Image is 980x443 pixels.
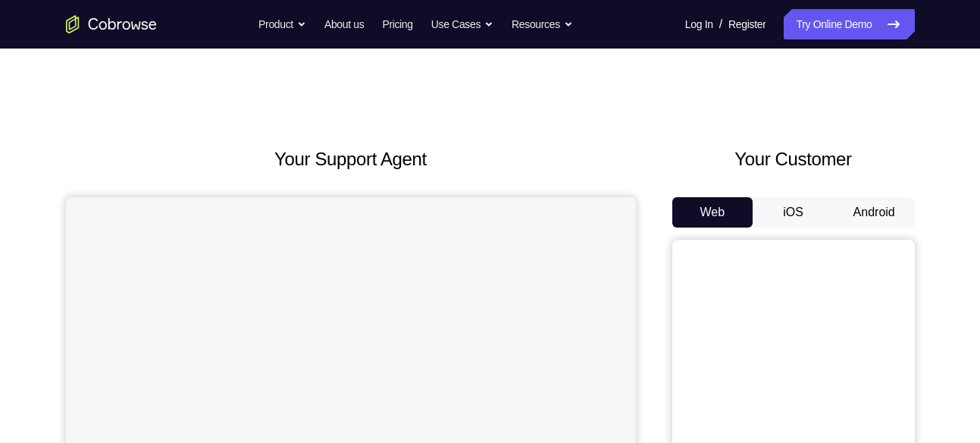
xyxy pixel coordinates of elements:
[685,9,713,39] a: Log In
[382,9,412,39] a: Pricing
[324,9,364,39] a: About us
[672,146,915,173] h2: Your Customer
[719,15,722,33] span: /
[431,9,493,39] button: Use Cases
[753,197,834,228] button: iOS
[728,9,766,39] a: Register
[672,197,753,228] button: Web
[834,197,915,228] button: Android
[784,9,914,39] a: Try Online Demo
[66,146,636,173] h2: Your Support Agent
[258,9,306,39] button: Product
[512,9,573,39] button: Resources
[66,15,157,33] a: Go to the home page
